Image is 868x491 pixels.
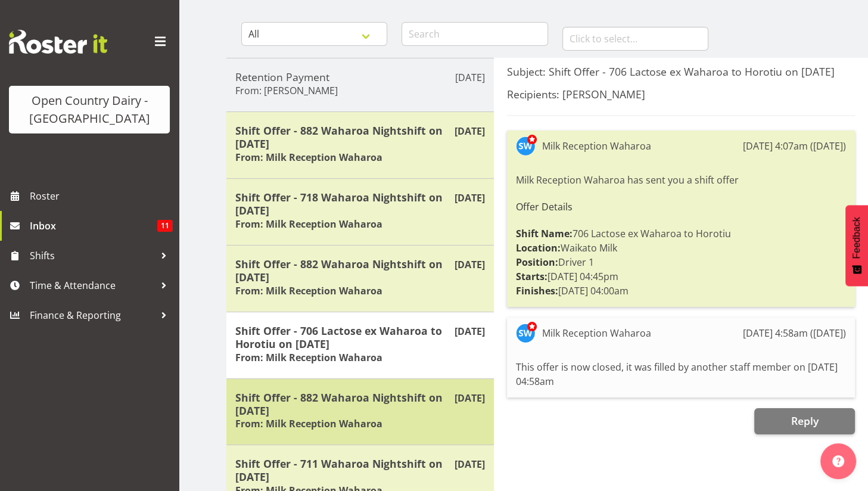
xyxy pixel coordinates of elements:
h6: From: [PERSON_NAME] [235,85,338,97]
strong: Location: [516,241,561,254]
div: [DATE] 4:07am ([DATE]) [743,139,846,153]
span: Finance & Reporting [30,306,155,324]
span: Feedback [851,217,862,259]
img: Rosterit website logo [9,30,107,54]
strong: Starts: [516,270,547,283]
h6: From: Milk Reception Waharoa [235,151,382,163]
input: Click to select... [562,27,708,51]
h6: Offer Details [516,201,846,212]
strong: Shift Name: [516,227,573,240]
span: Shifts [30,247,155,265]
span: Time & Attendance [30,276,155,294]
h5: Shift Offer - 882 Waharoa Nightshift on [DATE] [235,124,485,150]
h5: Shift Offer - 711 Waharoa Nightshift on [DATE] [235,457,485,483]
h5: Retention Payment [235,70,485,83]
h5: Shift Offer - 718 Waharoa Nightshift on [DATE] [235,191,485,217]
strong: Finishes: [516,284,558,297]
strong: Position: [516,256,558,269]
div: Milk Reception Waharoa [542,139,651,153]
div: Open Country Dairy - [GEOGRAPHIC_DATA] [21,92,158,128]
h5: Subject: Shift Offer - 706 Lactose ex Waharoa to Horotiu on [DATE] [507,65,855,78]
h5: Shift Offer - 882 Waharoa Nightshift on [DATE] [235,391,485,417]
p: [DATE] [455,457,485,471]
div: Milk Reception Waharoa has sent you a shift offer 706 Lactose ex Waharoa to Horotiu Waikato Milk ... [516,170,846,301]
p: [DATE] [455,391,485,405]
span: Inbox [30,217,157,235]
h5: Shift Offer - 882 Waharoa Nightshift on [DATE] [235,257,485,284]
img: steve-webb7510.jpg [516,324,535,343]
div: [DATE] 4:58am ([DATE]) [743,326,846,340]
button: Reply [754,408,855,434]
h6: From: Milk Reception Waharoa [235,352,382,363]
p: [DATE] [455,257,485,272]
h5: Recipients: [PERSON_NAME] [507,88,855,101]
h6: From: Milk Reception Waharoa [235,218,382,230]
input: Search [402,22,547,46]
h6: From: Milk Reception Waharoa [235,285,382,297]
p: [DATE] [455,191,485,205]
button: Feedback - Show survey [845,205,868,286]
span: Roster [30,187,173,205]
span: 11 [157,220,173,232]
p: [DATE] [455,324,485,338]
img: steve-webb7510.jpg [516,136,535,156]
h5: Shift Offer - 706 Lactose ex Waharoa to Horotiu on [DATE] [235,324,485,350]
p: [DATE] [455,70,485,85]
p: [DATE] [455,124,485,138]
div: Milk Reception Waharoa [542,326,651,340]
img: help-xxl-2.png [832,455,844,467]
div: This offer is now closed, it was filled by another staff member on [DATE] 04:58am [516,357,846,391]
h6: From: Milk Reception Waharoa [235,418,382,430]
span: Reply [791,414,818,428]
